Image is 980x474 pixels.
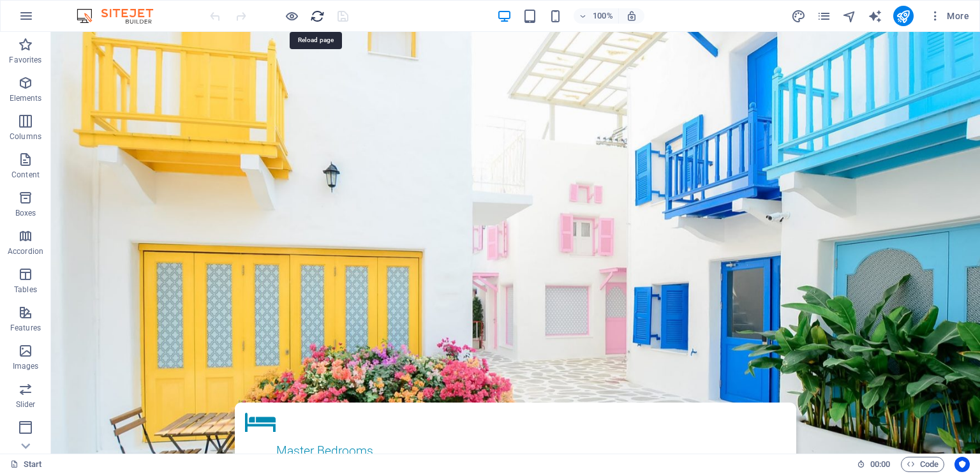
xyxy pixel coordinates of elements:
p: Slider [16,399,36,410]
button: text_generator [868,8,883,24]
button: Click here to leave preview mode and continue editing [284,8,299,24]
h6: 100% [593,8,613,24]
p: Features [10,323,41,333]
button: navigator [842,8,857,24]
h6: Session time [857,457,891,472]
button: 100% [574,8,619,24]
button: More [924,6,974,26]
p: Columns [10,131,41,142]
button: pages [817,8,832,24]
button: publish [893,6,914,26]
button: Usercentrics [954,457,970,472]
p: Boxes [15,208,36,218]
i: Design (Ctrl+Alt+Y) [791,9,806,24]
i: AI Writer [868,9,882,24]
p: Images [13,361,39,371]
i: Navigator [842,9,857,24]
span: Code [907,457,939,472]
a: Click to cancel selection. Double-click to open Pages [10,457,42,472]
p: Tables [14,285,37,295]
button: design [791,8,806,24]
p: Accordion [8,246,43,256]
button: Code [901,457,944,472]
i: On resize automatically adjust zoom level to fit chosen device. [626,10,637,22]
span: : [879,459,881,469]
p: Elements [10,93,42,103]
i: Pages (Ctrl+Alt+S) [817,9,831,24]
span: More [929,10,969,22]
i: Publish [896,9,910,24]
p: Favorites [9,55,41,65]
p: Content [11,170,40,180]
span: 00 00 [870,457,890,472]
p: Header [13,438,38,448]
img: Editor Logo [73,8,169,24]
button: reload [309,8,325,24]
